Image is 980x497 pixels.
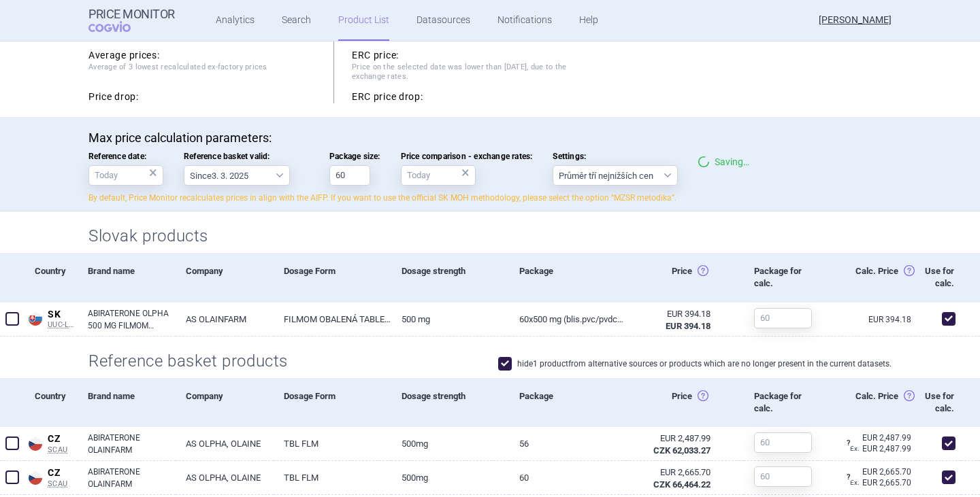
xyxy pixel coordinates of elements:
a: CZCZSCAU [24,430,78,454]
div: Dosage strength [391,253,509,302]
abbr: Ex-Factory bez DPH zo zdroja [636,308,710,332]
a: AS OLPHA, OLAINE [176,461,274,494]
div: Dosage Form [274,378,391,427]
span: ? [845,473,853,481]
input: Reference date:× [88,165,163,186]
select: Settings: [553,165,678,186]
div: Use for calc. [915,378,961,427]
span: COGVIO [88,21,150,32]
a: Price MonitorCOGVIO [88,7,175,33]
a: EUR 2,487.99 [850,434,915,442]
a: TBL FLM [274,427,391,460]
div: Country [24,253,78,302]
img: Czech Republic [29,471,42,485]
a: TBL FLM [274,461,391,494]
span: UUC-LP B [48,320,78,330]
div: Price [626,378,744,427]
a: EUR 394.18 [868,315,915,324]
div: Brand name [78,378,176,427]
span: SK [48,309,78,321]
a: EUR 2,665.70 [850,468,915,476]
strong: ERC price: [352,50,399,62]
strong: CZK 66,464.22 [653,479,710,490]
h2: Reference basket products [88,350,299,373]
h2: Slovak products [88,225,892,247]
div: Dosage strength [391,378,509,427]
div: Brand name [78,253,176,302]
strong: Average prices: [88,50,160,62]
a: SKSKUUC-LP B [24,306,78,330]
div: Calc. Price [817,378,915,427]
a: ABIRATERONE OLPHA 500 MG FILMOM OBALENÉ TABLETY [88,307,176,332]
input: 60 [754,466,812,487]
div: Country [24,378,78,427]
a: 60 [509,461,627,494]
span: CZ [48,467,78,479]
div: Saving… [698,152,766,172]
div: EUR 2,487.99 [850,442,915,456]
div: EUR 2,665.70 [636,466,710,479]
p: By default, Price Monitor recalculates prices in align with the AIFP. If you want to use the offi... [88,192,892,204]
span: SCAU [48,445,78,455]
div: Company [176,253,274,302]
strong: EUR 394.18 [666,321,710,331]
p: Max price calculation parameters: [88,131,892,145]
span: CZ [48,433,78,445]
span: SCAU [48,479,78,489]
a: ABIRATERONE OLAINFARM [88,432,176,456]
span: Settings: [553,152,678,161]
label: hide 1 product from alternative sources or products which are no longer present in the current da... [498,357,892,371]
input: Price comparison - exchange rates:× [401,165,476,186]
strong: CZK 62,033.27 [653,445,710,456]
span: ? [845,439,853,447]
div: EUR 394.18 [636,308,710,320]
a: AS OLAINFARM [176,303,274,336]
a: 56 [509,427,627,460]
span: Ex. [850,445,860,452]
abbr: Ex-Factory bez DPH zo zdroja [636,432,710,457]
div: Package [509,378,627,427]
strong: Price Monitor [88,7,175,21]
div: Dosage Form [274,253,391,302]
img: Slovakia [29,312,42,326]
a: 500 mg [391,303,509,336]
select: Reference basket valid: [184,165,290,186]
a: 500MG [391,461,509,494]
a: 60x500 mg (blis.PVC/PVDC/Al) [509,303,627,336]
div: Package for calc. [744,253,817,302]
div: Package [509,253,627,302]
img: Czech Republic [29,437,42,451]
a: FILMOM OBALENÁ TABLETA [274,303,391,336]
span: Reference basket valid: [184,152,309,161]
span: Average of 3 lowest recalculated ex-factory prices [88,63,316,84]
strong: Price drop: [88,91,139,103]
div: Company [176,378,274,427]
input: 60 [754,308,812,328]
abbr: Ex-Factory bez DPH zo zdroja [636,466,710,491]
input: 60 [754,432,812,453]
span: Package size: [329,152,380,161]
div: Price [626,253,744,302]
a: ABIRATERONE OLAINFARM [88,466,176,490]
a: 500MG [391,427,509,460]
span: Reference date: [88,152,163,161]
div: EUR 2,665.70 [850,476,915,490]
strong: ERC price drop: [352,91,423,103]
div: Calc. Price [817,253,915,302]
div: × [149,165,157,180]
input: Package size: [329,165,370,186]
div: Use for calc. [915,253,961,302]
span: Price comparison - exchange rates: [401,152,533,161]
a: CZCZSCAU [24,464,78,488]
div: × [461,165,470,180]
a: AS OLPHA, OLAINE [176,427,274,460]
span: Price on the selected date was lower than [DATE], due to the exchange rates. [352,63,578,84]
span: Ex. [850,479,860,486]
div: EUR 2,487.99 [636,432,710,445]
div: Package for calc. [744,378,817,427]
